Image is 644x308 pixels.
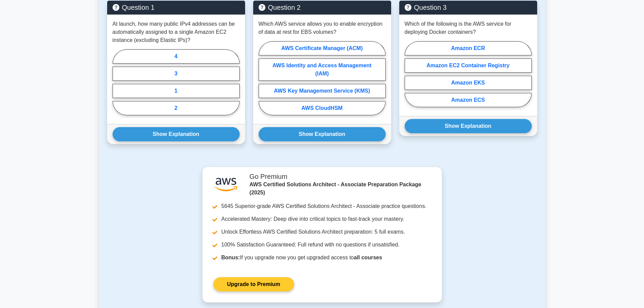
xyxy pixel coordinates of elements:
label: Amazon ECS [405,93,532,107]
label: AWS Certificate Manager (ACM) [259,41,386,55]
button: Show Explanation [259,127,386,141]
label: AWS CloudHSM [259,101,386,115]
a: Upgrade to Premium [213,277,294,291]
p: Which of the following is the AWS service for deploying Docker containers? [405,20,532,36]
h5: Question 3 [405,3,532,11]
label: 4 [113,49,240,64]
button: Show Explanation [113,127,240,141]
label: AWS Identity and Access Management (IAM) [259,58,386,81]
label: Amazon ECR [405,41,532,55]
label: AWS Key Management Service (KMS) [259,84,386,98]
label: 1 [113,84,240,98]
h5: Question 2 [259,3,386,11]
p: At launch, how many public IPv4 addresses can be automatically assigned to a single Amazon EC2 in... [113,20,240,44]
h5: Question 1 [113,3,240,11]
label: Amazon EKS [405,76,532,90]
button: Show Explanation [405,119,532,133]
label: 3 [113,67,240,81]
label: Amazon EC2 Container Registry [405,58,532,73]
p: Which AWS service allows you to enable encryption of data at rest for EBS volumes? [259,20,386,36]
label: 2 [113,101,240,115]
